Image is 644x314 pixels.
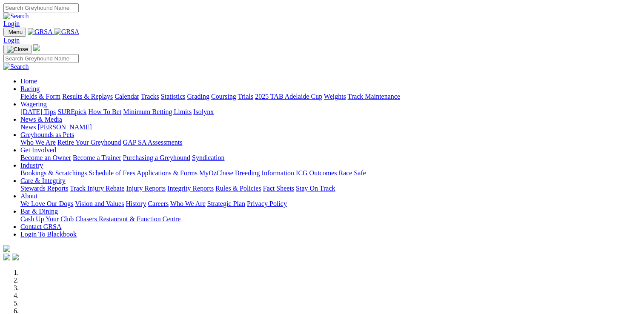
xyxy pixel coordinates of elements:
[215,185,261,192] a: Rules & Policies
[126,200,146,207] a: History
[12,254,19,260] img: twitter.svg
[57,108,86,115] a: SUREpick
[20,154,641,162] div: Get Involved
[33,44,40,51] img: logo-grsa-white.png
[20,223,61,230] a: Contact GRSA
[170,200,206,207] a: Who We Are
[255,93,322,100] a: 2025 TAB Adelaide Cup
[187,93,209,100] a: Grading
[114,93,139,100] a: Calendar
[20,77,37,85] a: Home
[3,28,26,37] button: Toggle navigation
[20,139,641,146] div: Greyhounds as Pets
[20,131,74,138] a: Greyhounds as Pets
[73,154,121,161] a: Become a Trainer
[338,169,366,177] a: Race Safe
[193,108,214,115] a: Isolynx
[20,185,68,192] a: Stewards Reports
[9,29,23,35] span: Menu
[20,200,73,207] a: We Love Our Dogs
[161,93,186,100] a: Statistics
[235,169,294,177] a: Breeding Information
[148,200,169,207] a: Careers
[20,123,36,131] a: News
[137,169,197,177] a: Applications & Forms
[3,37,20,44] a: Login
[20,200,641,208] div: About
[296,185,335,192] a: Stay On Track
[20,169,87,177] a: Bookings & Scratchings
[20,215,641,223] div: Bar & Dining
[20,100,47,108] a: Wagering
[75,215,180,223] a: Chasers Restaurant & Function Centre
[89,169,135,177] a: Schedule of Fees
[20,177,66,184] a: Care & Integrity
[20,169,641,177] div: Industry
[75,200,124,207] a: Vision and Values
[199,169,233,177] a: MyOzChase
[3,12,29,20] img: Search
[263,185,294,192] a: Fact Sheets
[3,54,79,63] input: Search
[20,108,56,115] a: [DATE] Tips
[3,254,10,260] img: facebook.svg
[20,108,641,116] div: Wagering
[238,93,253,100] a: Trials
[3,3,79,12] input: Search
[57,139,121,146] a: Retire Your Greyhound
[62,93,113,100] a: Results & Replays
[20,215,74,223] a: Cash Up Your Club
[20,154,71,161] a: Become an Owner
[70,185,124,192] a: Track Injury Rebate
[324,93,346,100] a: Weights
[296,169,337,177] a: ICG Outcomes
[20,208,58,215] a: Bar & Dining
[20,146,56,154] a: Get Involved
[207,200,245,207] a: Strategic Plan
[192,154,224,161] a: Syndication
[3,63,29,71] img: Search
[141,93,159,100] a: Tracks
[20,162,43,169] a: Industry
[123,154,190,161] a: Purchasing a Greyhound
[20,192,37,200] a: About
[123,139,183,146] a: GAP SA Assessments
[3,20,20,27] a: Login
[20,139,56,146] a: Who We Are
[3,245,10,252] img: logo-grsa-white.png
[37,123,92,131] a: [PERSON_NAME]
[89,108,122,115] a: How To Bet
[123,108,192,115] a: Minimum Betting Limits
[20,123,641,131] div: News & Media
[348,93,400,100] a: Track Maintenance
[3,45,31,54] button: Toggle navigation
[247,200,287,207] a: Privacy Policy
[211,93,236,100] a: Coursing
[167,185,214,192] a: Integrity Reports
[54,28,80,36] img: GRSA
[28,28,53,36] img: GRSA
[20,93,641,100] div: Racing
[20,185,641,192] div: Care & Integrity
[7,46,28,53] img: Close
[20,116,62,123] a: News & Media
[126,185,166,192] a: Injury Reports
[20,231,77,238] a: Login To Blackbook
[20,93,60,100] a: Fields & Form
[20,85,40,92] a: Racing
